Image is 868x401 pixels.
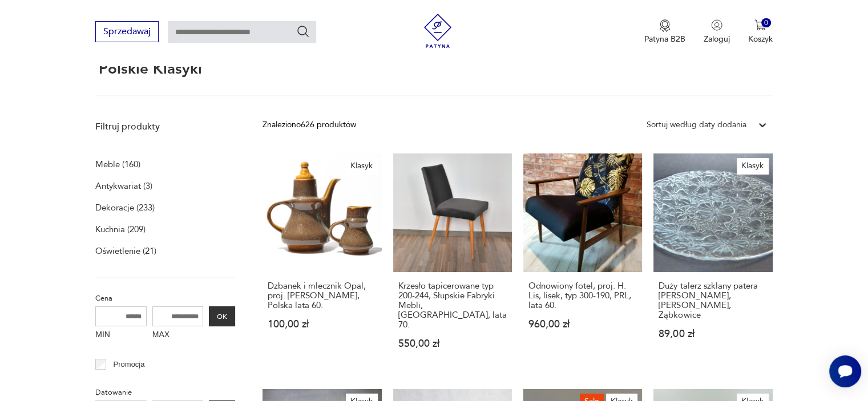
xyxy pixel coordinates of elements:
[95,156,140,172] a: Meble (160)
[528,281,637,310] h3: Odnowiony fotel, proj. H. Lis, lisek, typ 300-190, PRL, lata 60.
[95,386,235,399] p: Datowanie
[95,120,235,133] p: Filtruj produkty
[263,153,381,371] a: KlasykDzbanek i mlecznik Opal, proj. A. Sadulski, Polska lata 60.Dzbanek i mlecznik Opal, proj. [...
[761,18,771,28] div: 0
[95,178,152,194] a: Antykwariat (3)
[95,326,147,345] label: MIN
[528,319,637,329] p: 960,00 zł
[659,19,671,32] img: Ikona medalu
[95,243,156,259] a: Oświetlenie (21)
[829,355,861,387] iframe: Smartsupp widget button
[659,329,767,339] p: 89,00 zł
[523,153,642,371] a: Odnowiony fotel, proj. H. Lis, lisek, typ 300-190, PRL, lata 60.Odnowiony fotel, proj. H. Lis, li...
[268,281,376,310] h3: Dzbanek i mlecznik Opal, proj. [PERSON_NAME], Polska lata 60.
[644,34,685,44] p: Patyna B2B
[263,119,356,131] div: Znaleziono 626 produktów
[647,119,746,131] div: Sortuj według daty dodania
[704,34,730,44] p: Zaloguj
[748,34,773,44] p: Koszyk
[398,281,507,330] h3: Krzesło tapicerowane typ 200-244, Słupskie Fabryki Mebli, [GEOGRAPHIC_DATA], lata 70.
[644,19,685,44] a: Ikona medaluPatyna B2B
[95,29,159,37] a: Sprzedawaj
[95,200,155,216] a: Dekoracje (233)
[653,153,772,371] a: KlasykDuży talerz szklany patera Anemony, E. Trzewik-Drost, ZąbkowiceDuży talerz szklany patera [...
[296,25,310,38] button: Szukaj
[659,281,767,320] h3: Duży talerz szklany patera [PERSON_NAME], [PERSON_NAME], Ząbkowice
[95,221,146,237] a: Kuchnia (209)
[95,21,159,42] button: Sprzedawaj
[748,19,773,44] button: 0Koszyk
[754,19,766,31] img: Ikona koszyka
[393,153,512,371] a: Krzesło tapicerowane typ 200-244, Słupskie Fabryki Mebli, Polska, lata 70.Krzesło tapicerowane ty...
[644,19,685,44] button: Patyna B2B
[704,19,730,44] button: Zaloguj
[711,19,722,31] img: Ikonka użytkownika
[398,339,507,349] p: 550,00 zł
[114,358,145,371] p: Promocja
[268,319,376,329] p: 100,00 zł
[421,14,455,48] img: Patyna - sklep z meblami i dekoracjami vintage
[209,306,235,326] button: OK
[95,61,202,77] h1: Polskie Klasyki
[152,326,204,345] label: MAX
[95,292,235,305] p: Cena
